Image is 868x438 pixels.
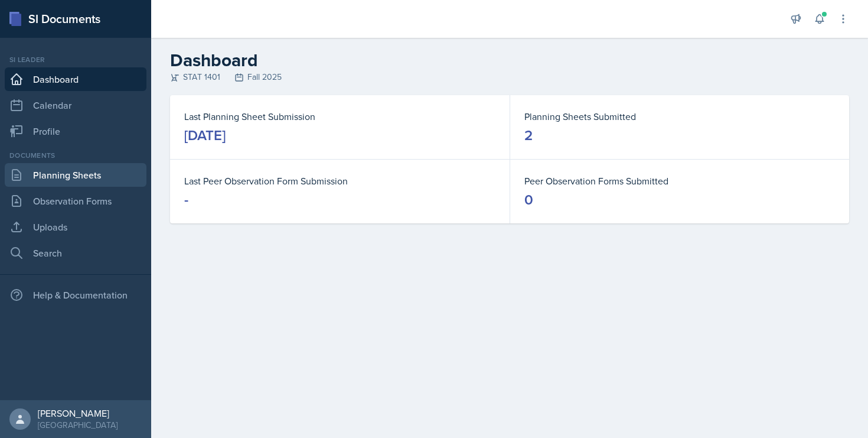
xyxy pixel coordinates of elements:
div: 2 [524,126,533,145]
dt: Last Peer Observation Form Submission [184,174,495,188]
a: Observation Forms [5,189,146,213]
a: Profile [5,119,146,143]
dt: Peer Observation Forms Submitted [524,174,835,188]
div: Si leader [5,54,146,65]
a: Search [5,241,146,265]
a: Dashboard [5,67,146,91]
div: Documents [5,150,146,161]
div: Help & Documentation [5,283,146,307]
dt: Last Planning Sheet Submission [184,109,495,124]
div: - [184,190,188,209]
div: [GEOGRAPHIC_DATA] [38,419,118,431]
a: Uploads [5,215,146,239]
div: 0 [524,190,533,209]
a: Calendar [5,93,146,117]
div: [PERSON_NAME] [38,407,118,419]
dt: Planning Sheets Submitted [524,109,835,124]
a: Planning Sheets [5,163,146,187]
div: [DATE] [184,126,226,145]
h2: Dashboard [170,50,849,71]
div: STAT 1401 Fall 2025 [170,71,849,83]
